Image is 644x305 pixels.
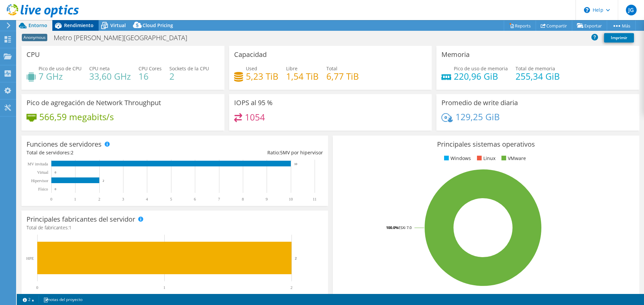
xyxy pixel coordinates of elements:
[39,73,82,80] h4: 7 GHz
[313,197,317,202] text: 11
[18,295,39,304] a: 2
[454,65,508,72] span: Pico de uso de memoria
[326,65,337,72] span: Total
[242,197,244,202] text: 8
[51,34,198,42] h1: Metro [PERSON_NAME][GEOGRAPHIC_DATA]
[536,20,572,31] a: Compartir
[36,285,38,290] text: 0
[175,149,323,156] div: Ratio: MV por hipervisor
[139,73,162,80] h4: 16
[572,20,607,31] a: Exportar
[442,155,471,162] li: Windows
[110,22,126,28] span: Virtual
[26,216,135,223] h3: Principales fabricantes del servidor
[37,170,49,175] text: Virtual
[89,65,110,72] span: CPU neta
[28,162,48,166] text: MV invitada
[55,171,56,174] text: 0
[295,256,297,260] text: 2
[143,22,173,28] span: Cloud Pricing
[454,73,508,80] h4: 220,96 GiB
[169,73,209,80] h4: 2
[290,285,292,290] text: 2
[626,5,637,15] span: JG
[122,197,124,202] text: 3
[26,51,40,58] h3: CPU
[516,73,560,80] h4: 255,34 GiB
[26,149,175,156] div: Total de servidores:
[169,65,209,72] span: Sockets de la CPU
[326,73,359,80] h4: 6,77 TiB
[89,73,131,80] h4: 33,60 GHz
[289,197,293,202] text: 10
[26,224,323,231] h4: Total de fabricantes:
[22,34,47,41] span: Anonymous
[234,99,273,106] h3: IOPS al 95 %
[455,113,500,121] h4: 129,25 GiB
[280,149,283,156] span: 5
[39,65,82,72] span: Pico de uso de CPU
[607,20,636,31] a: Más
[245,113,265,121] h4: 1054
[441,51,470,58] h3: Memoria
[286,73,319,80] h4: 1,54 TiB
[146,197,148,202] text: 4
[26,256,34,261] text: HPE
[139,65,162,72] span: CPU Cores
[50,197,52,202] text: 0
[29,22,47,28] span: Entorno
[26,99,161,106] h3: Pico de agregación de Network Throughput
[26,141,102,148] h3: Funciones de servidores
[500,155,526,162] li: VMware
[103,179,104,182] text: 2
[55,187,56,191] text: 0
[584,7,590,13] svg: \n
[441,99,518,106] h3: Promedio de write diaria
[64,22,94,28] span: Rendimiento
[294,162,298,166] text: 10
[246,65,257,72] span: Used
[31,178,48,183] text: Hipervisor
[69,224,71,231] span: 1
[475,155,495,162] li: Linux
[194,197,196,202] text: 6
[604,33,634,43] a: Imprimir
[234,51,267,58] h3: Capacidad
[163,285,165,290] text: 1
[98,197,100,202] text: 2
[38,187,48,192] tspan: Físico
[74,197,76,202] text: 1
[286,65,298,72] span: Libre
[516,65,555,72] span: Total de memoria
[386,225,398,230] tspan: 100.0%
[246,73,278,80] h4: 5,23 TiB
[338,141,634,148] h3: Principales sistemas operativos
[398,225,412,230] tspan: ESXi 7.0
[39,295,87,304] a: notas del proyecto
[504,20,536,31] a: Reports
[170,197,172,202] text: 5
[71,149,73,156] span: 2
[218,197,220,202] text: 7
[39,113,114,121] h4: 566,59 megabits/s
[266,197,268,202] text: 9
